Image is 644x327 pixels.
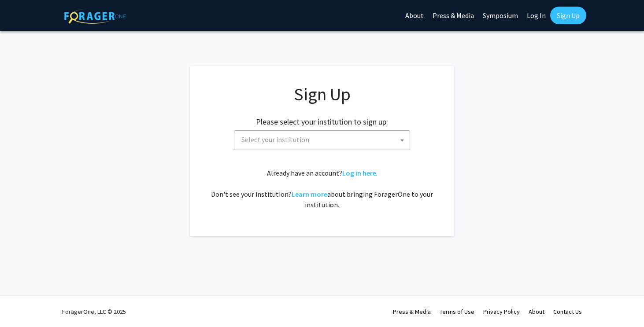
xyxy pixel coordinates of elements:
span: Select your institution [241,135,309,144]
a: Terms of Use [440,308,474,316]
a: Log in here [342,169,376,177]
a: Learn more about bringing ForagerOne to your institution [292,190,327,198]
a: Privacy Policy [483,308,520,316]
div: Already have an account? . Don't see your institution? about bringing ForagerOne to your institut... [207,168,437,210]
span: Select your institution [234,130,410,150]
a: About [529,308,544,316]
a: Press & Media [393,308,431,316]
a: Sign Up [550,7,586,24]
span: Select your institution [238,131,410,149]
a: Contact Us [553,308,582,316]
div: ForagerOne, LLC © 2025 [62,296,126,327]
img: ForagerOne Logo [64,8,126,24]
h2: Please select your institution to sign up: [256,117,388,127]
h1: Sign Up [207,84,437,105]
